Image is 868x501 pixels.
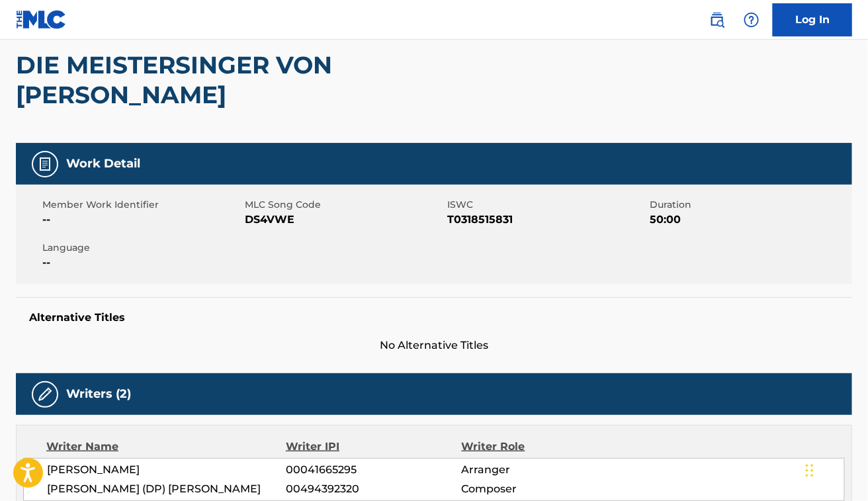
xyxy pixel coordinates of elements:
[447,198,646,212] span: ISWC
[286,439,462,455] div: Writer IPI
[744,12,759,28] img: help
[462,481,621,497] span: Composer
[37,156,53,172] img: Work Detail
[802,437,868,501] iframe: Chat Widget
[46,439,286,455] div: Writer Name
[42,198,241,212] span: Member Work Identifier
[29,311,839,324] h5: Alternative Titles
[447,212,646,228] span: T0318515831
[37,387,53,402] img: Writers
[650,198,849,212] span: Duration
[650,212,849,228] span: 50:00
[42,241,241,255] span: Language
[47,481,286,497] span: [PERSON_NAME] (DP) [PERSON_NAME]
[286,462,462,478] span: 00041665295
[16,338,852,353] span: No Alternative Titles
[42,212,241,228] span: --
[245,198,444,212] span: MLC Song Code
[462,462,621,478] span: Arranger
[704,7,730,33] a: Public Search
[462,439,621,455] div: Writer Role
[47,462,286,478] span: [PERSON_NAME]
[66,156,140,171] h5: Work Detail
[286,481,462,497] span: 00494392320
[773,3,852,36] a: Log In
[806,451,814,490] div: Drag
[16,10,67,29] img: MLC Logo
[709,12,725,28] img: search
[738,7,765,33] div: Help
[42,255,241,271] span: --
[245,212,444,228] span: DS4VWE
[66,387,131,402] h5: Writers (2)
[16,50,517,110] h2: DIE MEISTERSINGER VON [PERSON_NAME]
